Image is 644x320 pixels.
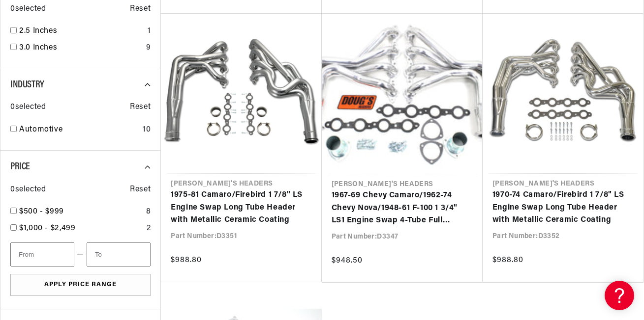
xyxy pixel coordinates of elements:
[146,42,151,54] div: 9
[19,25,144,38] a: 2.5 Inches
[19,208,64,215] span: $500 - $999
[147,222,151,235] div: 2
[19,224,76,232] span: $1,000 - $2,499
[148,25,151,38] div: 1
[130,101,151,114] span: Reset
[130,3,151,16] span: Reset
[19,124,139,136] a: Automotive
[492,189,633,227] a: 1970-74 Camaro/Firebird 1 7/8" LS Engine Swap Long Tube Header with Metallic Ceramic Coating
[10,242,74,267] input: From
[10,3,46,16] span: 0 selected
[332,189,473,227] a: 1967-69 Chevy Camaro/1962-74 Chevy Nova/1948-61 F-100 1 3/4" LS1 Engine Swap 4-Tube Full Length H...
[146,206,151,218] div: 8
[10,184,46,196] span: 0 selected
[87,242,151,267] input: To
[77,248,84,261] span: —
[10,101,46,114] span: 0 selected
[130,184,151,196] span: Reset
[143,124,151,136] div: 10
[10,80,44,90] span: Industry
[10,274,151,296] button: Apply Price Range
[19,42,142,54] a: 3.0 Inches
[10,162,30,172] span: Price
[171,189,311,227] a: 1975-81 Camaro/Firebird 1 7/8" LS Engine Swap Long Tube Header with Metallic Ceramic Coating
